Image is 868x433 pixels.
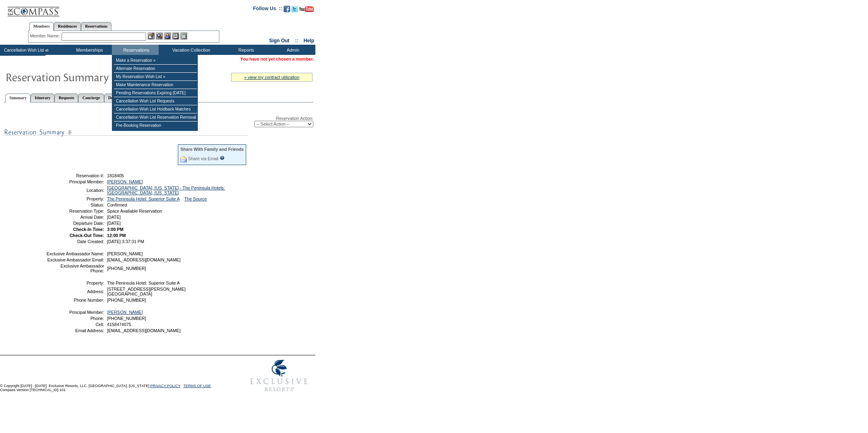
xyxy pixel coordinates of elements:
td: Memberships [65,45,112,55]
a: Reservations [81,22,112,30]
span: 3:00 PM [107,227,123,232]
input: What is this? [220,156,225,160]
td: Alternate Reservation [114,65,197,73]
strong: Check-In Time: [73,227,104,232]
img: b_edit.gif [148,33,155,39]
div: Share With Family and Friends [180,147,244,152]
td: Property: [46,196,104,201]
img: Exclusive Resorts [243,355,315,396]
span: [PHONE_NUMBER] [107,298,146,302]
td: My Reservation Wish List » [114,73,197,81]
span: [DATE] [107,221,121,226]
td: Departure Date: [46,221,104,226]
a: Sign Out [269,38,289,44]
a: Subscribe to our YouTube Channel [299,8,314,13]
td: Reservation #: [46,173,104,178]
span: The Peninsula Hotel: Superior Suite A [107,281,180,285]
a: The Peninsula Hotel: Superior Suite A [107,196,179,201]
span: [EMAIL_ADDRESS][DOMAIN_NAME] [107,257,181,262]
td: Reports [222,45,269,55]
img: subTtlResSummary.gif [4,127,248,137]
strong: Check-Out Time: [70,233,104,238]
td: Cancellation Wish List Requests [114,97,197,105]
a: Detail [104,94,123,102]
a: Summary [5,94,31,102]
a: Members [29,22,54,31]
img: Impersonate [164,33,171,39]
td: Cancellation Wish List Reservation Removal [114,113,197,122]
td: Phone Number: [46,298,104,302]
span: [PHONE_NUMBER] [107,266,146,271]
span: [PERSON_NAME] [107,251,143,256]
span: [DATE] 3:37:31 PM [107,239,144,244]
img: Become our fan on Facebook [284,6,290,12]
span: [PHONE_NUMBER] [107,316,146,321]
span: Confirmed [107,202,127,207]
td: Exclusive Ambassador Name: [46,251,104,256]
span: [STREET_ADDRESS][PERSON_NAME] [GEOGRAPHIC_DATA] [107,287,186,296]
td: Address: [46,287,104,296]
td: Make a Reservation » [114,57,197,65]
td: Cell: [46,322,104,327]
span: Space Available Reservation [107,209,162,213]
a: Share via Email [188,156,219,161]
a: [PERSON_NAME] [107,179,143,184]
span: [DATE] [107,215,121,220]
img: Reservations [172,33,179,39]
td: Location: [46,185,104,195]
span: 12:00 PM [107,233,126,238]
td: Pre-Booking Reservation [114,122,197,129]
span: :: [295,38,298,44]
td: Exclusive Ambassador Email: [46,257,104,262]
td: Arrival Date: [46,215,104,220]
img: Follow us on Twitter [291,6,298,12]
div: Member Name: [30,33,61,39]
a: Follow us on Twitter [291,8,298,13]
a: Itinerary [31,94,55,102]
td: Reservation Type: [46,209,104,213]
img: b_calculator.gif [180,33,187,39]
div: Reservation Action: [4,116,313,127]
td: Property: [46,281,104,285]
img: Reservaton Summary [5,69,168,85]
a: The Source [184,196,207,201]
td: Pending Reservations Expiring [DATE] [114,89,197,97]
td: Email Address: [46,328,104,333]
td: Admin [269,45,315,55]
td: Phone: [46,316,104,321]
td: Principal Member: [46,310,104,315]
td: Cancellation Wish List Holdback Matches [114,105,197,113]
a: [GEOGRAPHIC_DATA], [US_STATE] - The Peninsula Hotels: [GEOGRAPHIC_DATA], [US_STATE] [107,185,225,195]
td: Follow Us :: [253,5,282,15]
span: You have not yet chosen a member. [241,57,314,61]
td: Make Maintenance Reservation [114,81,197,89]
span: 1818405 [107,173,124,178]
td: Reservations [112,45,159,55]
a: PRIVACY POLICY [150,384,180,388]
a: Concierge [78,94,104,102]
img: View [156,33,163,39]
td: Vacation Collection [159,45,222,55]
a: Requests [55,94,78,102]
span: 4158474075 [107,322,131,327]
a: Residences [54,22,81,30]
a: [PERSON_NAME] [107,310,143,315]
a: » view my contract utilization [244,75,300,80]
td: Status: [46,202,104,207]
td: Date Created: [46,239,104,244]
td: Principal Member: [46,179,104,184]
a: TERMS OF USE [184,384,211,388]
img: Subscribe to our YouTube Channel [299,6,314,12]
td: Exclusive Ambassador Phone: [46,263,104,273]
a: Help [304,38,314,44]
td: Cancellation Wish List [2,46,45,54]
span: [EMAIL_ADDRESS][DOMAIN_NAME] [107,328,181,333]
a: Become our fan on Facebook [284,8,290,13]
